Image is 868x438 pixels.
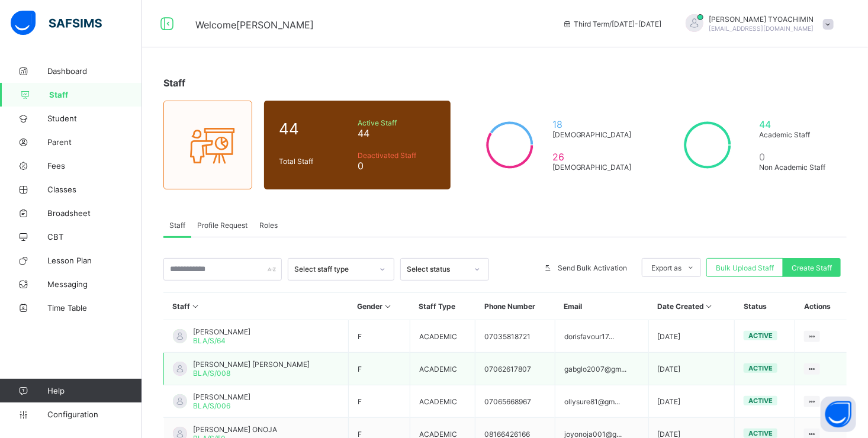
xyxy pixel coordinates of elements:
[358,160,436,172] span: 0
[674,14,840,34] div: DONALDTYOACHIMIN
[748,364,773,372] span: active
[47,279,142,289] span: Messaging
[410,353,475,385] td: ACADEMIC
[259,221,278,230] span: Roles
[748,429,773,437] span: active
[11,11,102,36] img: safsims
[193,336,226,345] span: BLA/S/64
[475,385,555,418] td: 07065668967
[193,392,250,401] span: [PERSON_NAME]
[748,397,773,405] span: active
[348,385,410,418] td: F
[164,293,349,320] th: Staff
[562,20,662,28] span: session/term information
[648,385,735,418] td: [DATE]
[552,118,634,130] span: 18
[555,293,648,320] th: Email
[358,151,436,160] span: Deactivated Staff
[193,360,310,369] span: [PERSON_NAME] [PERSON_NAME]
[193,425,277,434] span: [PERSON_NAME] ONOJA
[47,208,142,218] span: Broadsheet
[358,127,436,139] span: 44
[279,120,352,138] span: 44
[735,293,795,320] th: Status
[651,263,681,272] span: Export as
[294,265,372,274] div: Select staff type
[47,256,142,265] span: Lesson Plan
[555,320,648,353] td: dorisfavour17...
[195,19,314,31] span: Welcome [PERSON_NAME]
[648,320,735,353] td: [DATE]
[49,90,142,99] span: Staff
[47,410,142,419] span: Configuration
[716,263,774,272] span: Bulk Upload Staff
[759,151,832,163] span: 0
[410,320,475,353] td: ACADEMIC
[552,130,634,139] span: [DEMOGRAPHIC_DATA]
[348,293,410,320] th: Gender
[759,130,832,139] span: Academic Staff
[193,369,230,378] span: BLA/S/008
[555,385,648,418] td: ollysure81@gm...
[193,327,250,336] span: [PERSON_NAME]
[552,151,634,163] span: 26
[191,302,201,311] i: Sort in Ascending Order
[555,353,648,385] td: gabglo2007@gm...
[348,353,410,385] td: F
[47,185,142,194] span: Classes
[348,320,410,353] td: F
[475,293,555,320] th: Phone Number
[792,263,832,272] span: Create Staff
[748,331,773,340] span: active
[648,293,735,320] th: Date Created
[193,401,230,410] span: BLA/S/006
[475,353,555,385] td: 07062617807
[709,25,814,32] span: [EMAIL_ADDRESS][DOMAIN_NAME]
[47,161,142,170] span: Fees
[47,114,142,123] span: Student
[47,303,142,313] span: Time Table
[163,77,185,89] span: Staff
[759,163,832,172] span: Non Academic Staff
[276,154,355,169] div: Total Staff
[47,137,142,147] span: Parent
[795,293,847,320] th: Actions
[407,265,467,274] div: Select status
[47,66,142,76] span: Dashboard
[821,397,856,432] button: Open asap
[47,386,142,395] span: Help
[552,163,634,172] span: [DEMOGRAPHIC_DATA]
[47,232,142,241] span: CBT
[704,302,714,311] i: Sort in Ascending Order
[197,221,247,230] span: Profile Request
[558,263,627,272] span: Send Bulk Activation
[382,302,393,311] i: Sort in Ascending Order
[759,118,832,130] span: 44
[648,353,735,385] td: [DATE]
[358,118,436,127] span: Active Staff
[709,15,814,24] span: [PERSON_NAME] TYOACHIMIN
[169,221,185,230] span: Staff
[475,320,555,353] td: 07035818721
[410,385,475,418] td: ACADEMIC
[410,293,475,320] th: Staff Type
